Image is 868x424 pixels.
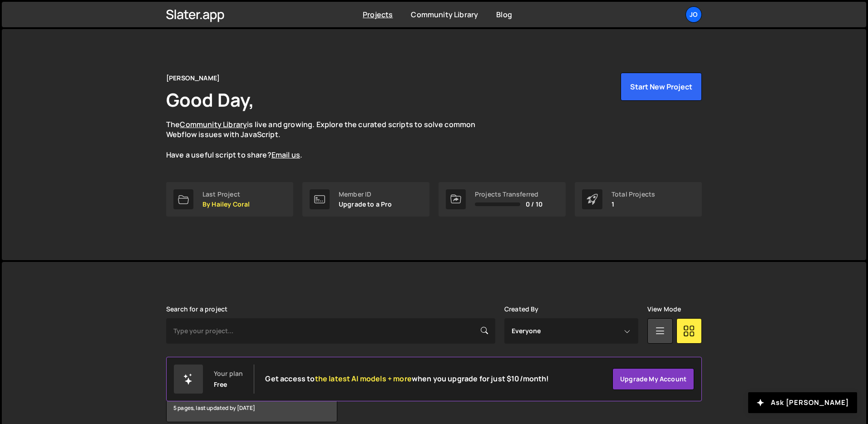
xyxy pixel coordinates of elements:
[411,10,478,20] a: Community Library
[748,392,857,413] button: Ask [PERSON_NAME]
[166,306,227,313] label: Search for a project
[363,10,393,20] a: Projects
[496,10,512,20] a: Blog
[214,381,227,388] div: Free
[612,368,694,390] a: Upgrade my account
[167,394,337,422] div: 5 pages, last updated by [DATE]
[265,375,549,383] h2: Get access to when you upgrade for just $10/month!
[166,318,495,344] input: Type your project...
[612,191,655,198] div: Total Projects
[166,119,493,160] p: The is live and growing. Explore the curated scripts to solve common Webflow issues with JavaScri...
[647,306,681,313] label: View Mode
[339,201,392,208] p: Upgrade to a Pro
[202,201,250,208] p: By Hailey Coral
[475,191,542,198] div: Projects Transferred
[621,73,702,101] button: Start New Project
[166,87,254,112] h1: Good Day,
[612,201,655,208] p: 1
[271,150,300,160] a: Email us
[202,191,250,198] div: Last Project
[214,370,243,377] div: Your plan
[166,73,220,84] div: [PERSON_NAME]
[686,6,702,23] a: Jo
[504,306,539,313] label: Created By
[315,374,412,384] span: the latest AI models + more
[166,182,293,217] a: Last Project By Hailey Coral
[339,191,392,198] div: Member ID
[180,119,247,129] a: Community Library
[526,201,542,208] span: 0 / 10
